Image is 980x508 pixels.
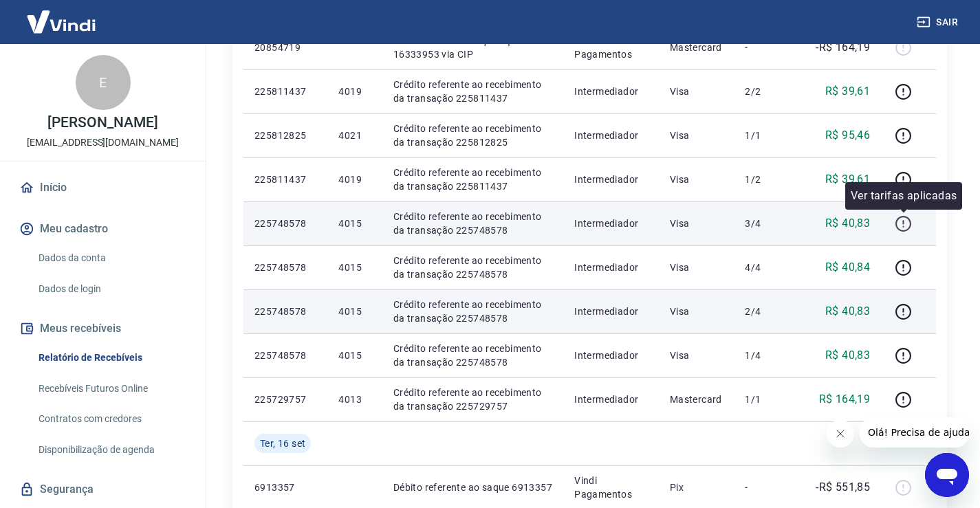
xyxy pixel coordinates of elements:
p: -R$ 164,19 [816,39,870,56]
p: Mastercard [670,41,723,54]
p: Intermediador [574,85,648,98]
p: Visa [670,85,723,98]
p: R$ 39,61 [825,83,870,100]
button: Meus recebíveis [17,313,189,344]
p: Intermediador [574,217,648,230]
a: Contratos com credores [33,405,189,433]
p: Crédito referente ao recebimento da transação 225812825 [393,122,552,149]
p: R$ 40,84 [825,259,870,276]
iframe: Botão para abrir a janela de mensagens [925,453,969,497]
p: 225748578 [254,261,316,274]
a: Segurança [17,474,189,505]
p: Intermediador [574,261,648,274]
p: 4/4 [745,261,785,274]
p: Visa [670,349,723,362]
p: 225811437 [254,85,316,98]
p: Pix [670,481,723,494]
p: - [745,481,785,494]
p: Crédito referente ao recebimento da transação 225748578 [393,342,552,369]
p: Crédito referente ao recebimento da transação 225811437 [393,166,552,193]
p: 4015 [338,349,371,362]
p: Crédito referente ao recebimento da transação 225748578 [393,254,552,281]
a: Dados de login [33,275,189,303]
p: 2/4 [745,305,785,318]
p: Visa [670,173,723,186]
iframe: Fechar mensagem [827,420,854,448]
p: [EMAIL_ADDRESS][DOMAIN_NAME] [27,135,179,150]
span: Olá! Precisa de ajuda? [8,10,116,21]
p: 1/1 [745,129,785,142]
p: Intermediador [574,129,648,142]
p: Visa [670,305,723,318]
p: Ver tarifas aplicadas [851,188,957,204]
button: Meu cadastro [17,214,189,244]
p: 4021 [338,129,371,142]
p: 225811437 [254,173,316,186]
p: Débito referente à liquidação da UR 16333953 via CIP [393,34,552,61]
p: Mastercard [670,393,723,406]
p: 1/4 [745,349,785,362]
p: 225748578 [254,217,316,230]
p: Crédito referente ao recebimento da transação 225729757 [393,386,552,413]
p: 4015 [338,217,371,230]
p: Visa [670,217,723,230]
p: R$ 40,83 [825,347,870,364]
button: Sair [914,10,963,35]
p: Intermediador [574,393,648,406]
p: [PERSON_NAME] [47,115,157,130]
p: Intermediador [574,349,648,362]
p: 225729757 [254,393,316,406]
p: R$ 39,61 [825,171,870,188]
p: R$ 40,83 [825,303,870,320]
p: Débito referente ao saque 6913357 [393,481,552,494]
p: 225812825 [254,129,316,142]
p: -R$ 551,85 [816,479,870,496]
a: Dados da conta [33,244,189,272]
p: R$ 95,46 [825,127,870,144]
p: 4019 [338,85,371,98]
p: 2/2 [745,85,785,98]
p: 4019 [338,173,371,186]
p: - [745,41,785,54]
p: Intermediador [574,305,648,318]
p: 1/2 [745,173,785,186]
p: Crédito referente ao recebimento da transação 225811437 [393,78,552,105]
p: 225748578 [254,305,316,318]
p: Vindi Pagamentos [574,34,648,61]
p: R$ 164,19 [819,391,871,408]
p: Crédito referente ao recebimento da transação 225748578 [393,298,552,325]
img: Vindi [17,1,106,43]
a: Disponibilização de agenda [33,436,189,464]
div: E [76,55,131,110]
p: 4013 [338,393,371,406]
a: Início [17,173,189,203]
p: 6913357 [254,481,316,494]
p: Vindi Pagamentos [574,474,648,501]
p: Visa [670,261,723,274]
p: R$ 40,83 [825,215,870,232]
a: Recebíveis Futuros Online [33,375,189,403]
p: Crédito referente ao recebimento da transação 225748578 [393,210,552,237]
p: Intermediador [574,173,648,186]
p: 225748578 [254,349,316,362]
span: Ter, 16 set [260,437,305,450]
p: 4015 [338,261,371,274]
p: 20854719 [254,41,316,54]
p: 4015 [338,305,371,318]
a: Relatório de Recebíveis [33,344,189,372]
p: Visa [670,129,723,142]
iframe: Mensagem da empresa [860,417,969,448]
p: 1/1 [745,393,785,406]
p: 3/4 [745,217,785,230]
